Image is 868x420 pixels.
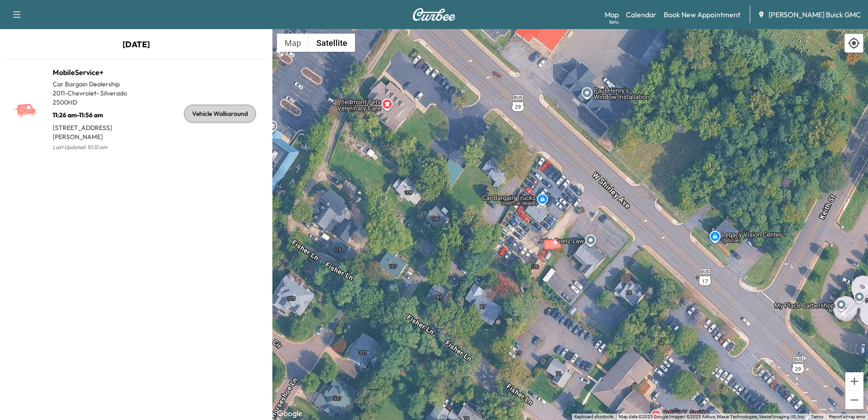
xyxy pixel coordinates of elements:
[275,408,305,420] a: Open this area in Google Maps (opens a new window)
[53,141,136,153] p: Last Updated: 10:51 am
[53,67,136,78] h1: MobileService+
[811,414,824,419] a: Terms (opens in new tab)
[769,9,861,20] span: [PERSON_NAME] Buick GMC
[53,80,136,89] p: Car Bargain Dealership
[53,120,136,141] p: [STREET_ADDRESS][PERSON_NAME]
[609,19,619,25] div: Beta
[619,414,805,419] span: Map data ©2025 Google Imagery ©2025 Airbus, Maxar Technologies, Vexcel Imaging US, Inc.
[275,408,305,420] img: Google
[184,105,256,123] div: Vehicle Walkaround
[539,229,571,245] gmp-advanced-marker: MobileService+
[845,391,863,409] button: Zoom out
[844,34,863,53] div: Recenter map
[664,9,740,20] a: Book New Appointment
[309,34,355,52] button: Show satellite imagery
[277,34,309,52] button: Show street map
[53,107,136,120] p: 11:26 am - 11:56 am
[605,9,619,20] a: MapBeta
[626,9,656,20] a: Calendar
[53,89,136,107] p: 2011 - Chevrolet - Silverado 2500HD
[574,414,613,420] button: Keyboard shortcuts
[845,372,863,390] button: Zoom in
[829,414,865,419] a: Report a map error
[412,8,456,21] img: Curbee Logo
